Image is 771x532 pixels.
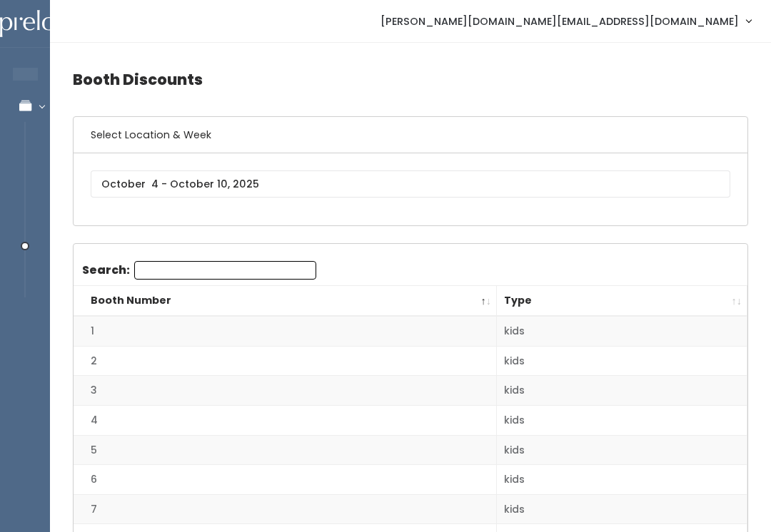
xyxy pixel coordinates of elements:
td: kids [497,465,747,495]
th: Booth Number: activate to sort column descending [74,286,497,317]
td: 1 [74,316,497,346]
a: [PERSON_NAME][DOMAIN_NAME][EMAIL_ADDRESS][DOMAIN_NAME] [366,6,765,36]
td: kids [497,346,747,376]
td: kids [497,405,747,435]
td: 4 [74,405,497,435]
td: 3 [74,376,497,406]
td: 7 [74,494,497,524]
td: kids [497,316,747,346]
h6: Select Location & Week [74,117,747,153]
input: October 4 - October 10, 2025 [91,170,730,198]
td: kids [497,494,747,524]
label: Search: [82,261,316,280]
td: 2 [74,346,497,376]
td: kids [497,376,747,406]
span: [PERSON_NAME][DOMAIN_NAME][EMAIL_ADDRESS][DOMAIN_NAME] [381,14,739,29]
th: Type: activate to sort column ascending [497,286,747,317]
td: 5 [74,435,497,465]
td: kids [497,435,747,465]
h4: Booth Discounts [73,60,748,99]
input: Search: [134,261,316,280]
td: 6 [74,465,497,495]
